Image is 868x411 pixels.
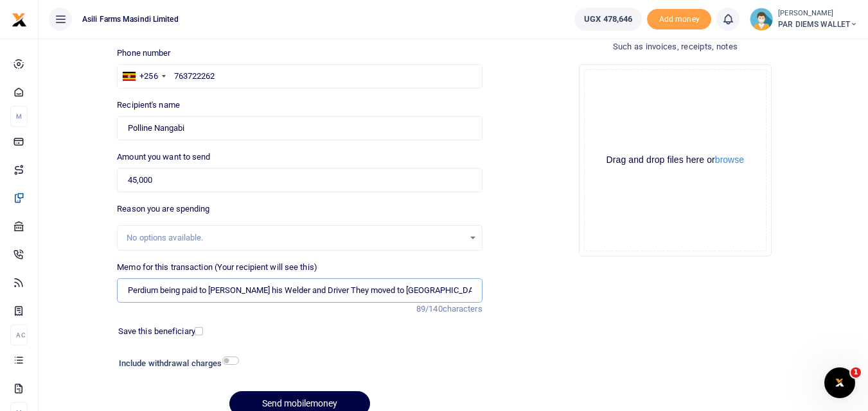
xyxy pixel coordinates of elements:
li: Ac [10,324,28,346]
img: profile-user [750,8,773,31]
li: M [10,106,28,127]
div: Uganda: +256 [118,65,169,88]
input: Enter phone number [117,64,482,88]
input: UGX [117,168,482,192]
label: Phone number [117,47,170,60]
label: Memo for this transaction (Your recipient will see this) [117,261,317,274]
span: characters [443,304,483,314]
span: PAR DIEMS WALLET [778,19,858,30]
h6: Include withdrawal charges [119,358,233,369]
label: Save this beneficiary [118,325,195,338]
li: Wallet ballance [569,8,647,31]
div: File Uploader [579,64,772,256]
a: UGX 478,646 [574,8,642,31]
div: No options available. [127,231,463,244]
input: Loading name... [117,116,482,140]
div: +256 [139,70,157,83]
input: Enter extra information [117,278,482,303]
span: UGX 478,646 [584,13,632,26]
span: 89/140 [416,304,443,314]
label: Amount you want to send [117,151,210,164]
h4: Such as invoices, receipts, notes [493,40,858,54]
li: Toup your wallet [647,9,711,30]
small: [PERSON_NAME] [778,8,858,19]
button: browse [715,155,744,164]
div: Drag and drop files here or [585,154,766,166]
iframe: Intercom live chat [824,367,855,398]
label: Recipient's name [117,99,180,112]
span: Asili Farms Masindi Limited [77,13,184,25]
a: profile-user [PERSON_NAME] PAR DIEMS WALLET [750,8,858,31]
a: logo-small logo-large logo-large [12,14,27,24]
label: Reason you are spending [117,203,209,215]
span: Add money [647,9,711,30]
img: logo-small [12,12,27,28]
a: Add money [647,13,711,23]
span: 1 [851,367,861,378]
